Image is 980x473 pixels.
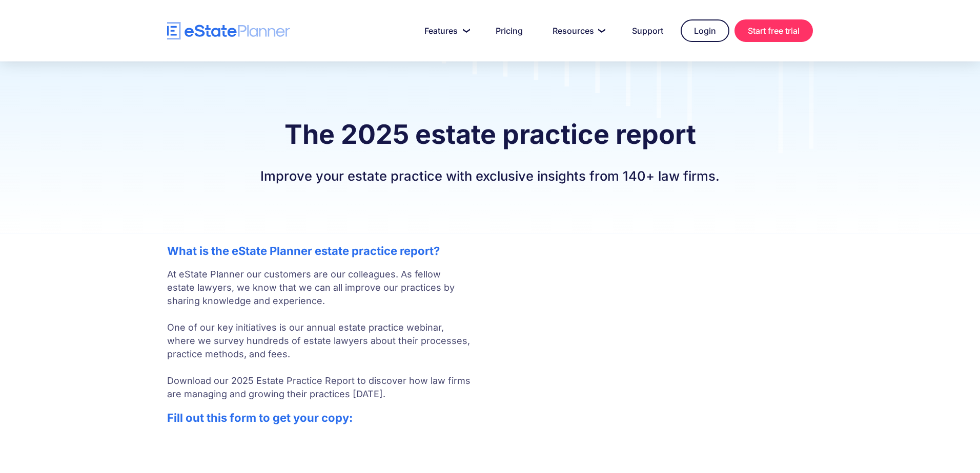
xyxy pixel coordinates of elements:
[167,268,471,401] p: At eState Planner our customers are our colleagues. As fellow estate lawyers, we know that we can...
[734,19,813,42] a: Start free trial
[412,20,478,41] a: Features
[284,118,696,150] strong: The 2025 estate practice report
[260,168,720,184] strong: Improve your estate practice with exclusive insights from 140+ law firms.
[620,20,676,41] a: Support
[540,20,615,41] a: Resources
[483,20,535,41] a: Pricing
[167,244,471,257] h2: What is the eState Planner estate practice report?
[681,19,729,42] a: Login
[167,411,471,424] h2: Fill out this form to get your copy:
